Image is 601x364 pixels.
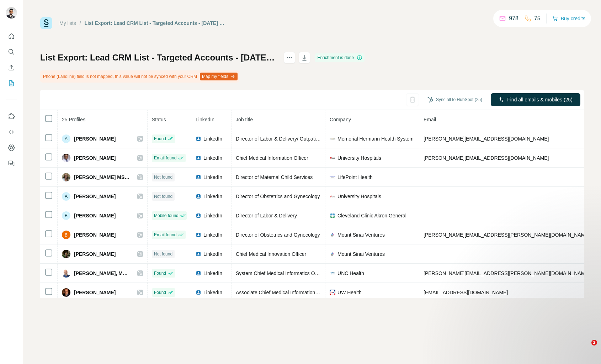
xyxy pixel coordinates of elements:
[577,340,594,357] iframe: Intercom live chat
[62,154,70,162] img: Avatar
[236,232,320,238] span: Director of Obstetrics and Gynecology
[330,194,335,199] img: company-logo
[62,173,70,181] img: Avatar
[337,250,385,258] span: Mount Sinai Ventures
[6,30,17,43] button: Quick start
[424,232,590,238] span: [PERSON_NAME][EMAIL_ADDRESS][PERSON_NAME][DOMAIN_NAME]
[154,136,166,142] span: Found
[330,270,335,276] img: company-logo
[203,154,222,162] span: LinkedIn
[200,73,238,80] button: Map my fields
[330,155,335,161] img: company-logo
[62,211,70,220] div: B
[74,270,130,277] span: [PERSON_NAME], MD MPH
[203,270,222,277] span: LinkedIn
[552,14,585,23] button: Buy credits
[62,231,70,239] img: Avatar
[40,17,52,29] img: Surfe Logo
[424,290,508,295] span: [EMAIL_ADDRESS][DOMAIN_NAME]
[85,20,226,27] div: List Export: Lead CRM List - Targeted Accounts - [DATE] 19:39
[196,174,201,180] img: LinkedIn logo
[236,290,331,295] span: Associate Chief Medical Information Officer
[74,154,116,162] span: [PERSON_NAME]
[424,117,436,122] span: Email
[507,96,573,103] span: Find all emails & mobiles (25)
[6,61,17,74] button: Enrich CSV
[6,141,17,154] button: Dashboard
[236,213,297,218] span: Director of Labor & Delivery
[337,154,381,162] span: University Hospitals
[196,290,201,295] img: LinkedIn logo
[196,117,214,122] span: LinkedIn
[6,157,17,170] button: Feedback
[80,20,81,27] li: /
[74,212,116,219] span: [PERSON_NAME]
[6,7,17,19] img: Avatar
[154,251,172,257] span: Not found
[337,212,406,219] span: Cleveland Clinic Akron General
[236,251,306,257] span: Chief Medical Innovation Officer
[196,155,201,161] img: LinkedIn logo
[74,289,116,296] span: [PERSON_NAME]
[74,231,116,238] span: [PERSON_NAME]
[62,269,70,278] img: Avatar
[203,135,222,142] span: LinkedIn
[40,70,239,83] div: Phone (Landline) field is not mapped, this value will not be synced with your CRM
[6,46,17,58] button: Search
[337,135,414,142] span: Memorial Hermann Health System
[6,77,17,90] button: My lists
[315,53,365,62] div: Enrichment is done
[74,250,116,258] span: [PERSON_NAME]
[154,155,176,161] span: Email found
[74,135,116,142] span: [PERSON_NAME]
[337,289,362,296] span: UW Health
[330,117,351,122] span: Company
[6,126,17,138] button: Use Surfe API
[203,289,222,296] span: LinkedIn
[424,270,590,276] span: [PERSON_NAME][EMAIL_ADDRESS][PERSON_NAME][DOMAIN_NAME]
[337,270,364,277] span: UNC Health
[424,155,549,161] span: [PERSON_NAME][EMAIL_ADDRESS][DOMAIN_NAME]
[236,194,320,199] span: Director of Obstetrics and Gynecology
[62,134,70,143] div: A
[203,174,222,181] span: LinkedIn
[40,52,277,63] h1: List Export: Lead CRM List - Targeted Accounts - [DATE] 19:39
[196,232,201,238] img: LinkedIn logo
[6,110,17,123] button: Use Surfe on LinkedIn
[337,193,381,200] span: University Hospitals
[236,117,253,122] span: Job title
[330,136,335,142] img: company-logo
[154,289,166,296] span: Found
[62,192,70,201] div: A
[196,213,201,218] img: LinkedIn logo
[330,290,335,295] img: company-logo
[59,20,76,26] a: My lists
[154,212,179,219] span: Mobile found
[154,174,172,180] span: Not found
[154,193,172,200] span: Not found
[337,231,385,238] span: Mount Sinai Ventures
[509,14,518,23] p: 978
[236,136,350,142] span: Director of Labor & Delivery/ Outpatient Antepartum
[152,117,166,122] span: Status
[236,155,308,161] span: Chief Medical Information Officer
[337,174,373,181] span: LifePoint Health
[236,174,313,180] span: Director of Maternal Child Services
[534,14,541,23] p: 75
[203,212,222,219] span: LinkedIn
[236,270,326,276] span: System Chief Medical Informatics Officer
[424,136,549,142] span: [PERSON_NAME][EMAIL_ADDRESS][DOMAIN_NAME]
[62,117,85,122] span: 25 Profiles
[284,52,295,63] button: actions
[591,340,597,345] span: 2
[62,250,70,258] img: Avatar
[330,232,335,238] img: company-logo
[62,288,70,297] img: Avatar
[196,270,201,276] img: LinkedIn logo
[330,251,335,257] img: company-logo
[74,174,130,181] span: [PERSON_NAME] MSN, RN
[203,250,222,258] span: LinkedIn
[491,93,580,106] button: Find all emails & mobiles (25)
[196,136,201,142] img: LinkedIn logo
[422,94,487,105] button: Sync all to HubSpot (25)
